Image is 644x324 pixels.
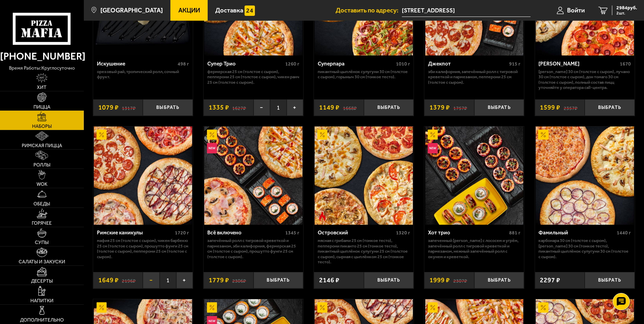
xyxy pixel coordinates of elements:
div: Суперпара [318,61,394,67]
span: WOK [37,182,47,187]
button: Выбрать [254,272,304,288]
img: Римские каникулы [94,126,192,225]
img: Новинка [207,143,217,153]
img: Акционный [317,130,327,140]
p: Карбонара 30 см (толстое с сыром), [PERSON_NAME] 30 см (тонкое тесто), Пикантный цыплёнок сулугун... [538,238,631,259]
span: Обеды [33,202,50,206]
span: Салаты и закуски [19,260,65,264]
s: 2357 ₽ [564,104,577,111]
button: Выбрать [585,272,635,288]
img: Всё включено [204,126,303,225]
p: Ореховый рай, Тропический ролл, Сочный фрукт. [97,69,189,80]
p: [PERSON_NAME] 30 см (толстое с сыром), Лучано 30 см (толстое с сыром), Дон Томаго 30 см (толстое ... [538,69,631,90]
span: 1 [160,272,176,288]
span: 2146 ₽ [319,277,339,283]
span: 1779 ₽ [209,277,229,283]
div: Искушение [97,61,176,67]
div: Фамильный [538,230,615,236]
s: 1627 ₽ [232,104,246,111]
input: Ваш адрес доставки [402,4,531,17]
span: Наборы [32,124,52,129]
div: Всё включено [207,230,284,236]
img: Акционный [207,302,217,312]
button: Выбрать [143,99,193,116]
s: 2196 ₽ [122,277,136,283]
div: Островский [318,230,394,236]
s: 1317 ₽ [122,104,136,111]
p: Запеченный [PERSON_NAME] с лососем и угрём, Запечённый ролл с тигровой креветкой и пармезаном, Не... [428,238,521,259]
img: 15daf4d41897b9f0e9f617042186c801.svg [245,6,255,16]
span: 1149 ₽ [319,104,339,111]
span: Десерты [31,279,53,284]
span: Напитки [30,298,53,303]
span: 2297 ₽ [540,277,560,283]
span: Доставка [215,7,243,14]
button: − [254,99,270,116]
button: + [287,99,303,116]
p: Эби Калифорния, Запечённый ролл с тигровой креветкой и пармезаном, Пепперони 25 см (толстое с сыр... [428,69,521,85]
s: 2306 ₽ [232,277,246,283]
p: Мафия 25 см (толстое с сыром), Чикен Барбекю 25 см (толстое с сыром), Прошутто Фунги 25 см (толст... [97,238,189,259]
span: 1345 г [285,230,299,236]
img: Акционный [428,302,438,312]
div: Супер Трио [207,61,284,67]
s: 1668 ₽ [343,104,357,111]
img: Акционный [97,302,107,312]
button: Выбрать [474,272,524,288]
button: Выбрать [364,99,414,116]
span: 1379 ₽ [429,104,450,111]
span: Роллы [33,163,50,168]
span: 1720 г [175,230,189,236]
span: 1670 [620,61,631,67]
span: 915 г [509,61,521,67]
span: 1260 г [285,61,299,67]
span: Акции [178,7,200,14]
span: 2984 руб. [616,6,637,10]
button: + [176,272,193,288]
img: Фамильный [536,126,634,225]
img: Акционный [317,302,327,312]
span: [GEOGRAPHIC_DATA] [100,7,163,14]
span: 1599 ₽ [540,104,560,111]
span: Горячее [32,221,52,226]
span: Удельный проспект, 5 [402,4,531,17]
span: 1335 ₽ [209,104,229,111]
s: 2307 ₽ [453,277,467,283]
img: Акционный [428,130,438,140]
span: 498 г [178,61,189,67]
img: Острое блюдо [317,211,327,221]
span: 1010 г [396,61,410,67]
button: Выбрать [474,99,524,116]
p: Запечённый ролл с тигровой креветкой и пармезаном, Эби Калифорния, Фермерская 25 см (толстое с сы... [207,238,300,259]
span: 2 шт. [616,11,637,15]
img: Акционный [538,130,548,140]
a: АкционныйОстрое блюдоОстровский [314,126,414,225]
img: Акционный [538,302,548,312]
div: Хот трио [428,230,507,236]
span: 1440 г [617,230,631,236]
p: Пикантный цыплёнок сулугуни 30 см (толстое с сыром), Горыныч 30 см (тонкое тесто). [318,69,410,80]
a: АкционныйФамильный [535,126,635,225]
span: 1320 г [396,230,410,236]
button: Выбрать [585,99,635,116]
p: Фермерская 25 см (толстое с сыром), Пепперони 25 см (толстое с сыром), Чикен Ранч 25 см (толстое ... [207,69,300,85]
span: Доставить по адресу: [336,7,402,14]
span: 1079 ₽ [98,104,119,111]
div: Римские каникулы [97,230,174,236]
span: Пицца [33,105,50,110]
a: АкционныйРимские каникулы [93,126,193,225]
p: Мясная с грибами 25 см (тонкое тесто), Пепперони Пиканто 25 см (тонкое тесто), Пикантный цыплёнок... [318,238,410,265]
img: Акционный [207,130,217,140]
span: 1649 ₽ [98,277,119,283]
div: [PERSON_NAME] [538,61,618,67]
span: Хит [37,85,47,90]
img: Островский [315,126,413,225]
span: Супы [35,240,49,245]
span: 881 г [509,230,521,236]
a: АкционныйНовинкаХот трио [424,126,524,225]
span: Войти [567,7,585,14]
span: 1 [270,99,287,116]
img: Акционный [97,130,107,140]
button: Выбрать [364,272,414,288]
span: 1999 ₽ [429,277,450,283]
